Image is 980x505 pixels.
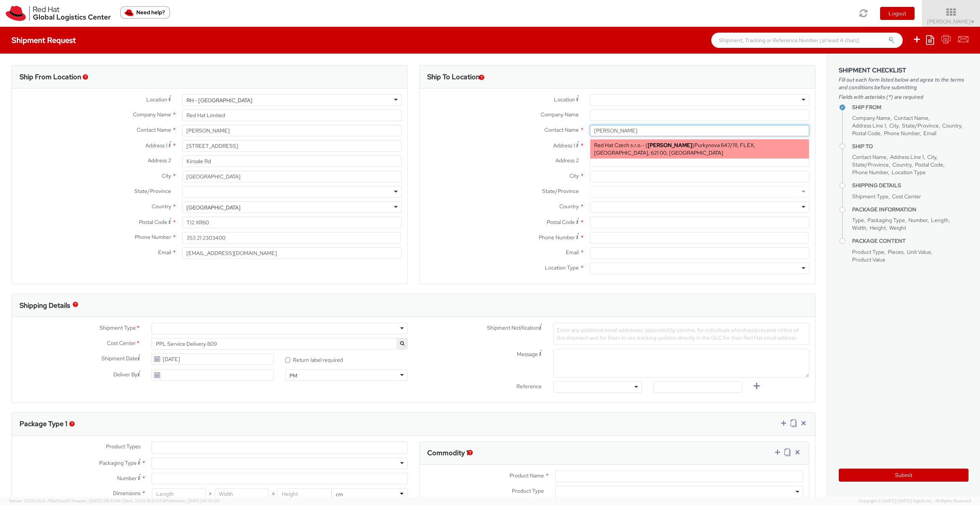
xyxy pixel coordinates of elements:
[120,6,170,19] button: Need help?
[852,207,969,212] h4: Package Information
[9,498,121,503] span: Server: 2025.20.0-710e05ee653
[135,234,171,240] span: Phone Number
[970,19,975,25] span: ▼
[20,73,81,81] h3: Ship From Location
[20,302,70,309] h3: Shipping Details
[106,443,140,450] span: Product Types
[884,130,920,137] span: Phone Number
[541,111,579,118] span: Company Name
[512,487,544,494] span: Product Type
[839,67,969,74] h3: Shipment Checklist
[890,154,924,160] span: Address Line 1
[555,157,579,164] span: Address 2
[278,488,332,500] input: Height
[152,488,206,500] input: Length
[517,351,538,358] span: Message
[152,203,171,210] span: Country
[888,248,903,255] span: Pieces
[852,105,969,110] h4: Ship From
[892,161,911,168] span: Country
[545,264,579,271] span: Location Type
[122,498,219,503] span: Client: 2025.18.0-37e85b1
[289,372,297,379] div: PM
[867,217,905,224] span: Packaging Type
[206,488,215,500] span: X
[134,188,171,194] span: State/Province
[569,172,579,179] span: City
[942,122,961,129] span: Country
[590,139,809,159] div: - ( )
[852,114,890,121] span: Company Name
[186,96,252,104] div: RH - [GEOGRAPHIC_DATA]
[711,33,903,48] input: Shipment, Tracking or Reference Number (at least 4 chars)
[74,498,121,503] span: master, [DATE] 09:51:04
[544,126,579,133] span: Contact Name
[99,459,137,466] span: Packaging Type
[285,355,344,364] label: Return label required
[269,488,278,500] span: X
[852,130,880,137] span: Postal Code
[892,193,921,200] span: Cost Center
[915,161,943,168] span: Postal Code
[487,324,539,332] span: Shipment Notification
[285,358,290,363] input: Return label required
[892,169,926,176] span: Location Type
[516,383,542,390] span: Reference
[852,183,969,188] h4: Shipping Details
[158,249,171,256] span: Email
[852,238,969,244] h4: Package Content
[559,203,579,210] span: Country
[146,96,167,103] span: Location
[553,142,575,149] span: Address 1
[539,234,575,241] span: Phone Number
[889,122,898,129] span: City
[107,339,136,348] span: Cost Center
[139,219,167,226] span: Postal Code
[852,256,885,263] span: Product Value
[145,142,167,149] span: Address 1
[852,144,969,149] h4: Ship To
[907,248,931,255] span: Unit Value
[117,475,137,482] span: Number
[839,76,969,91] span: Fill out each form listed below and agree to the terms and conditions before submitting
[11,36,76,44] h4: Shipment Request
[852,248,884,255] span: Product Type
[173,498,219,503] span: master, [DATE] 10:25:00
[894,114,928,121] span: Contact Name
[852,193,889,200] span: Shipment Type
[148,157,171,164] span: Address 2
[566,249,579,256] span: Email
[137,126,171,133] span: Contact Name
[852,122,886,129] span: Address Line 1
[557,327,799,341] span: Enter any additional email addresses, separated by comma, for individuals who should receive noti...
[156,340,403,347] span: PPL Service Delivery 809
[554,96,575,103] span: Location
[902,122,939,129] span: State/Province
[908,217,928,224] span: Number
[927,154,936,160] span: City
[547,219,575,226] span: Postal Code
[133,111,171,118] span: Company Name
[931,217,949,224] span: Length
[510,472,544,479] span: Product Name
[923,130,936,137] span: Email
[20,420,67,428] h3: Package Type 1
[839,469,969,482] button: Submit
[859,498,971,504] span: Copyright © [DATE]-[DATE] Agistix Inc., All Rights Reserved
[648,142,692,149] strong: [PERSON_NAME]
[852,169,888,176] span: Phone Number
[852,154,887,160] span: Contact Name
[113,490,140,497] span: Dimensions
[852,224,866,231] span: Width
[215,488,269,500] input: Width
[852,161,889,168] span: State/Province
[186,204,240,211] div: [GEOGRAPHIC_DATA]
[152,338,408,350] span: PPL Service Delivery 809
[101,355,137,363] span: Shipment Date
[113,371,137,379] span: Deliver By
[427,449,469,457] h3: Commodity 1
[542,188,579,194] span: State/Province
[427,73,480,81] h3: Ship To Location
[880,7,915,20] button: Logout
[870,224,886,231] span: Height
